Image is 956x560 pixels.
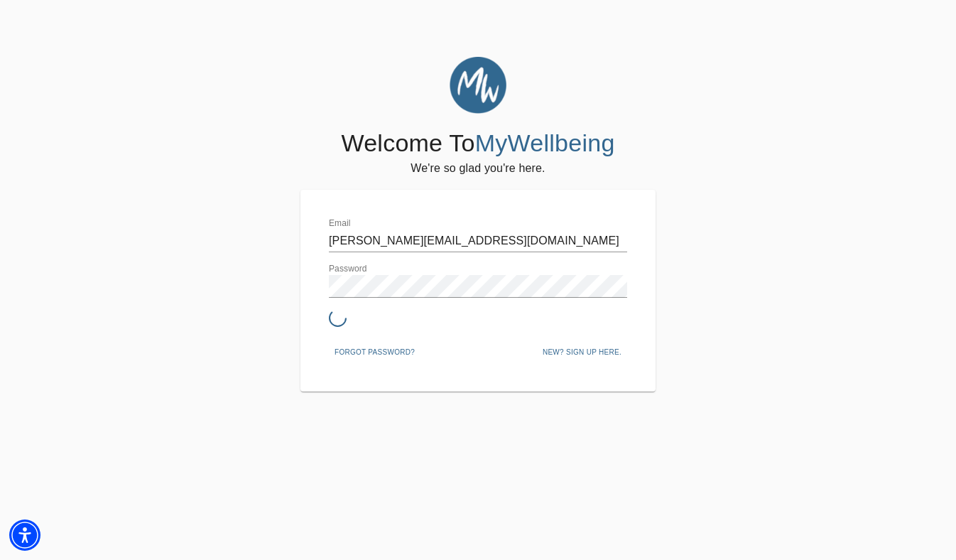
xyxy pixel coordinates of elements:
[537,342,627,363] button: New? Sign up here.
[411,158,545,178] h6: We're so glad you're here.
[329,342,420,363] button: Forgot password?
[543,346,621,359] span: New? Sign up here.
[341,129,614,158] h4: Welcome To
[329,220,351,228] label: Email
[450,57,506,114] img: MyWellbeing
[329,265,367,274] label: Password
[9,519,40,551] div: Accessibility Menu
[329,345,420,357] a: Forgot password?
[335,346,415,359] span: Forgot password?
[475,129,615,156] span: MyWellbeing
